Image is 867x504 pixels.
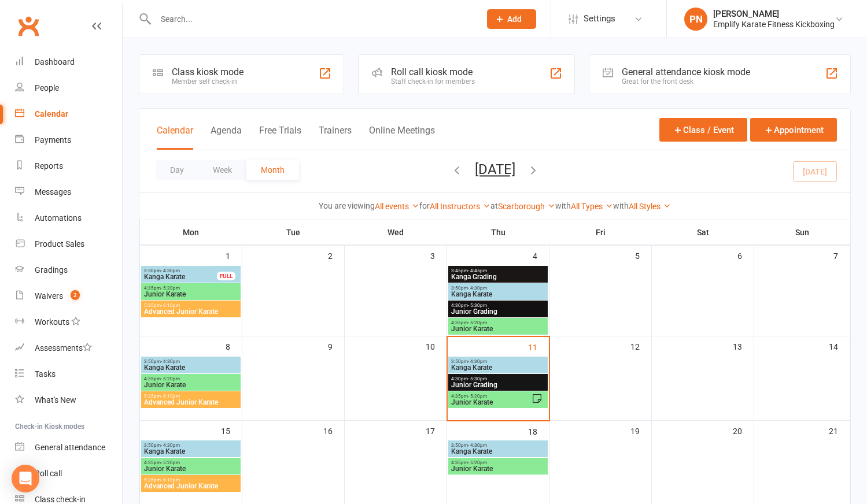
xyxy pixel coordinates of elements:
[152,11,472,27] input: Search...
[35,443,105,452] div: General attendance
[35,469,62,478] div: Roll call
[629,202,671,211] a: All Styles
[172,77,244,86] div: Member self check-in
[451,381,545,388] span: Junior Grading
[143,460,238,465] span: 4:35pm
[259,125,301,150] button: Free Trials
[328,336,344,355] div: 9
[161,286,180,291] span: - 5:20pm
[35,135,71,144] div: Payments
[143,465,238,472] span: Junior Karate
[754,220,850,244] th: Sun
[15,205,122,231] a: Automations
[161,460,180,465] span: - 5:20pm
[221,421,242,440] div: 15
[143,364,238,371] span: Kanga Karate
[447,220,549,244] th: Thu
[630,336,651,355] div: 12
[15,127,122,153] a: Payments
[549,220,652,244] th: Fri
[829,421,850,440] div: 21
[750,118,837,142] button: Appointment
[733,421,754,440] div: 20
[622,77,750,86] div: Great for the front desk
[468,394,487,399] span: - 5:20pm
[487,9,536,29] button: Add
[829,336,850,355] div: 14
[713,9,835,19] div: [PERSON_NAME]
[451,399,532,406] span: Junior Karate
[451,364,545,371] span: Kanga Karate
[319,201,375,210] strong: You are viewing
[498,202,555,211] a: Scarborough
[533,246,549,265] div: 4
[161,477,180,483] span: - 6:10pm
[143,376,238,381] span: 4:35pm
[451,465,545,472] span: Junior Karate
[451,291,545,298] span: Kanga Karate
[217,272,235,280] div: FULL
[161,359,180,364] span: - 4:30pm
[833,246,850,265] div: 7
[319,125,352,150] button: Trainers
[15,387,122,413] a: What's New
[198,160,246,180] button: Week
[528,337,549,356] div: 11
[468,460,487,465] span: - 5:20pm
[733,336,754,355] div: 13
[157,125,193,150] button: Calendar
[659,118,747,142] button: Class / Event
[468,376,487,381] span: - 5:30pm
[246,160,299,180] button: Month
[143,286,238,291] span: 4:35pm
[143,477,238,483] span: 5:25pm
[652,220,754,244] th: Sat
[35,343,92,353] div: Assessments
[143,308,238,315] span: Advanced Junior Karate
[684,8,707,31] div: PN
[161,376,180,381] span: - 5:20pm
[143,483,238,490] span: Advanced Junior Karate
[161,443,180,448] span: - 4:30pm
[35,57,75,66] div: Dashboard
[161,394,180,399] span: - 6:10pm
[15,335,122,361] a: Assessments
[15,257,122,283] a: Gradings
[419,201,430,210] strong: for
[451,308,545,315] span: Junior Grading
[226,246,242,265] div: 1
[143,381,238,388] span: Junior Karate
[156,160,198,180] button: Day
[571,202,613,211] a: All Types
[211,125,242,150] button: Agenda
[12,465,39,492] div: Open Intercom Messenger
[143,399,238,406] span: Advanced Junior Karate
[35,109,68,118] div: Calendar
[226,336,242,355] div: 8
[35,291,63,301] div: Waivers
[451,320,545,325] span: 4:35pm
[451,443,545,448] span: 3:50pm
[143,273,217,280] span: Kanga Karate
[71,290,80,300] span: 2
[426,336,447,355] div: 10
[451,273,545,280] span: Kanga Grading
[323,421,344,440] div: 16
[143,359,238,364] span: 3:50pm
[391,77,475,86] div: Staff check-in for members
[451,394,532,399] span: 4:35pm
[15,461,122,487] a: Roll call
[451,286,545,291] span: 3:50pm
[172,66,244,77] div: Class kiosk mode
[35,239,84,249] div: Product Sales
[328,246,344,265] div: 2
[35,161,63,171] div: Reports
[35,395,76,405] div: What's New
[143,303,238,308] span: 5:25pm
[451,448,545,455] span: Kanga Karate
[451,268,545,273] span: 3:45pm
[613,201,629,210] strong: with
[713,19,835,29] div: Emplify Karate Fitness Kickboxing
[635,246,651,265] div: 5
[430,202,490,211] a: All Instructors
